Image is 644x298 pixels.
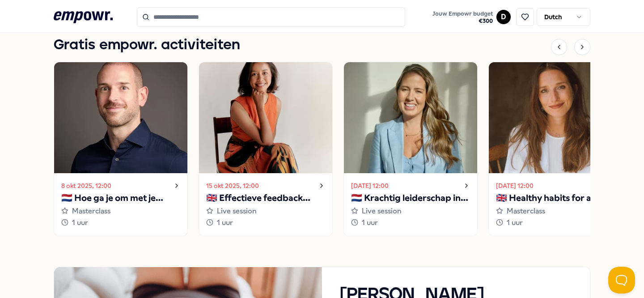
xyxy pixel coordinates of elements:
h1: Gratis empowr. activiteiten [54,34,240,56]
time: [DATE] 12:00 [351,181,389,191]
time: 8 okt 2025, 12:00 [61,181,111,191]
iframe: Help Scout Beacon - Open [608,267,635,294]
div: Masterclass [496,205,615,217]
div: 1 uur [351,217,470,229]
button: Jouw Empowr budget€300 [431,9,495,26]
div: 1 uur [61,217,180,229]
button: D [496,10,511,24]
span: Jouw Empowr budget [432,10,493,17]
a: 8 okt 2025, 12:00🇳🇱 Hoe ga je om met je innerlijke criticus?Masterclass1 uur [54,62,188,236]
img: activity image [489,62,622,173]
div: Live session [206,205,325,217]
a: Jouw Empowr budget€300 [429,8,496,26]
span: € 300 [432,17,493,25]
p: 🇬🇧 Effectieve feedback geven en ontvangen [206,191,325,205]
a: 15 okt 2025, 12:00🇬🇧 Effectieve feedback geven en ontvangenLive session1 uur [199,62,333,236]
p: 🇬🇧 Healthy habits for a stress-free start to the year [496,191,615,205]
a: [DATE] 12:00🇳🇱 Krachtig leiderschap in uitdagende situatiesLive session1 uur [343,62,478,236]
img: activity image [344,62,477,173]
img: activity image [54,62,187,173]
div: Masterclass [61,205,180,217]
div: 1 uur [206,217,325,229]
p: 🇳🇱 Krachtig leiderschap in uitdagende situaties [351,191,470,205]
input: Search for products, categories or subcategories [137,7,405,27]
div: Live session [351,205,470,217]
div: 1 uur [496,217,615,229]
time: 15 okt 2025, 12:00 [206,181,259,191]
p: 🇳🇱 Hoe ga je om met je innerlijke criticus? [61,191,180,205]
img: activity image [199,62,332,173]
time: [DATE] 12:00 [496,181,534,191]
a: [DATE] 12:00🇬🇧 Healthy habits for a stress-free start to the yearMasterclass1 uur [488,62,623,236]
